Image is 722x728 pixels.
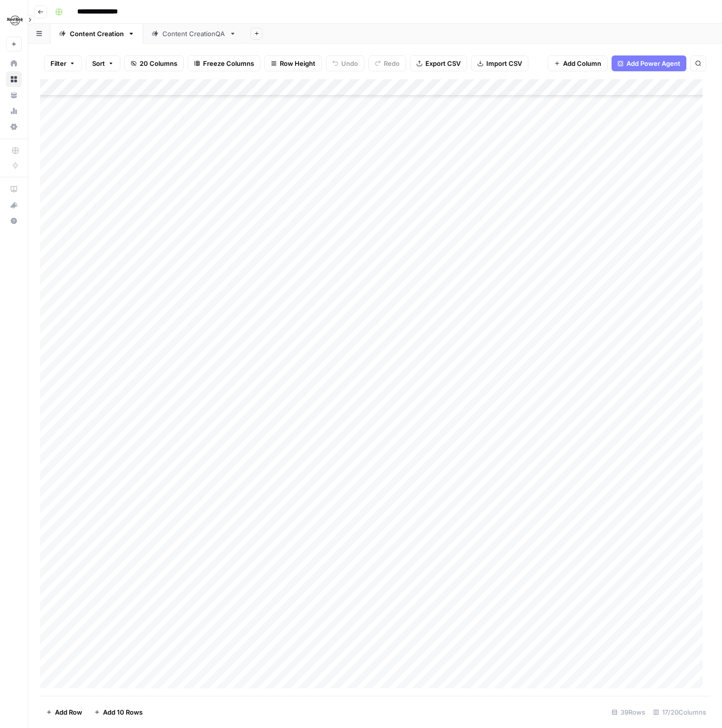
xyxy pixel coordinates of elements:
[471,55,528,71] button: Import CSV
[92,58,105,68] span: Sort
[124,55,184,71] button: 20 Columns
[326,55,364,71] button: Undo
[563,58,601,68] span: Add Column
[649,704,710,720] div: 17/20 Columns
[143,24,245,44] a: Content CreationQA
[6,197,22,213] button: What's new?
[40,704,88,720] button: Add Row
[280,58,315,68] span: Row Height
[368,55,406,71] button: Redo
[55,707,82,717] span: Add Row
[6,103,22,119] a: Usage
[486,58,522,68] span: Import CSV
[103,707,143,717] span: Add 10 Rows
[548,55,608,71] button: Add Column
[88,704,149,720] button: Add 10 Rows
[6,8,22,33] button: Workspace: Hard Rock Digital
[626,58,680,68] span: Add Power Agent
[70,29,124,39] div: Content Creation
[51,24,143,44] a: Content Creation
[425,58,461,68] span: Export CSV
[86,55,120,71] button: Sort
[264,55,322,71] button: Row Height
[6,181,22,197] a: AirOps Academy
[384,58,400,68] span: Redo
[162,29,225,39] div: Content CreationQA
[608,704,649,720] div: 39 Rows
[612,55,686,71] button: Add Power Agent
[6,71,22,87] a: Browse
[6,119,22,135] a: Settings
[203,58,254,68] span: Freeze Columns
[188,55,260,71] button: Freeze Columns
[341,58,358,68] span: Undo
[410,55,467,71] button: Export CSV
[44,55,82,71] button: Filter
[6,55,22,71] a: Home
[6,87,22,103] a: Your Data
[51,58,66,68] span: Filter
[6,213,22,229] button: Help + Support
[6,11,24,29] img: Hard Rock Digital Logo
[140,58,177,68] span: 20 Columns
